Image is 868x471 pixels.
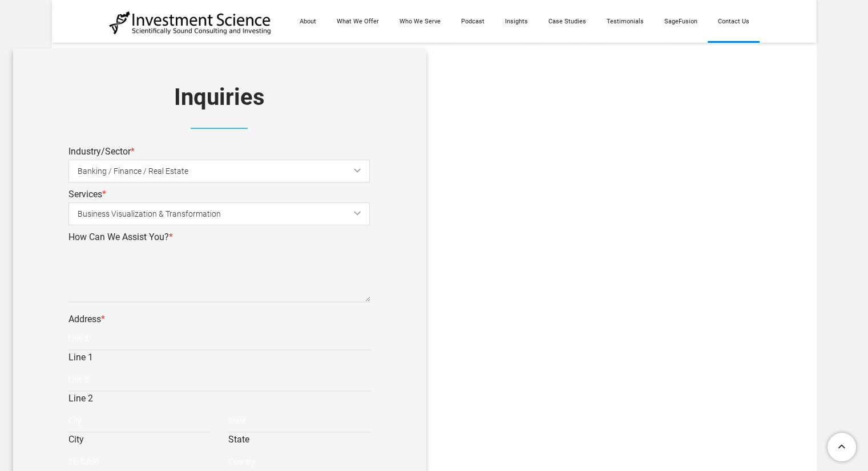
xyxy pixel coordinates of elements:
[109,10,272,35] img: Investment Science | NYC Consulting Services
[68,314,105,324] label: Address
[68,327,370,350] input: Line 1
[68,232,173,242] label: How Can We Assist You?
[68,432,211,450] label: City
[174,84,265,111] font: Inquiries
[191,128,248,129] img: Picture
[68,409,211,432] input: City
[78,159,379,184] span: Banking / Finance / Real Estate
[228,409,370,432] input: State
[68,146,135,157] label: Industry/Sector
[68,350,370,368] label: Line 1
[228,432,370,450] label: State
[78,201,379,227] span: Business Visualization & Transformation
[68,189,106,200] label: Services
[823,428,862,465] a: To Top
[68,368,370,391] input: Line 2
[68,391,370,409] label: Line 2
